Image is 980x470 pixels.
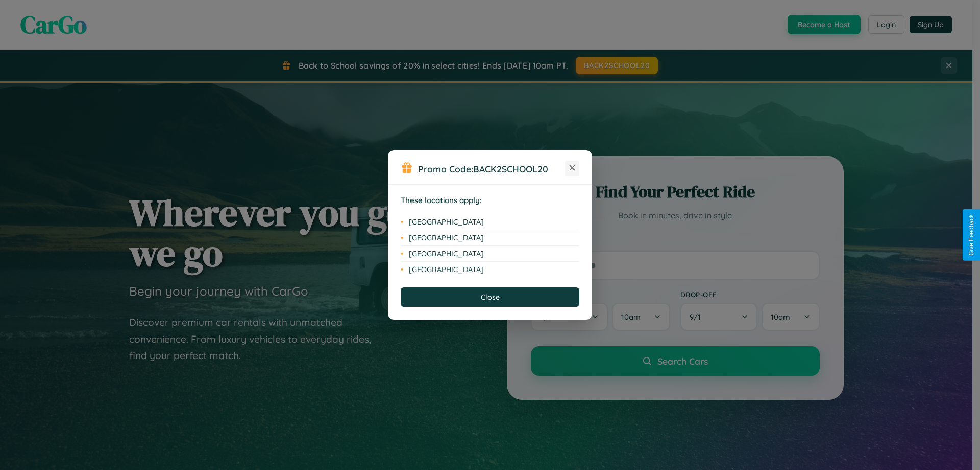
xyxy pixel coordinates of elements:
button: Close [401,287,579,307]
h3: Promo Code: [418,163,565,174]
li: [GEOGRAPHIC_DATA] [401,214,579,230]
li: [GEOGRAPHIC_DATA] [401,262,579,277]
li: [GEOGRAPHIC_DATA] [401,246,579,262]
div: Give Feedback [968,214,975,256]
b: BACK2SCHOOL20 [473,163,548,174]
li: [GEOGRAPHIC_DATA] [401,230,579,246]
strong: These locations apply: [401,195,482,205]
